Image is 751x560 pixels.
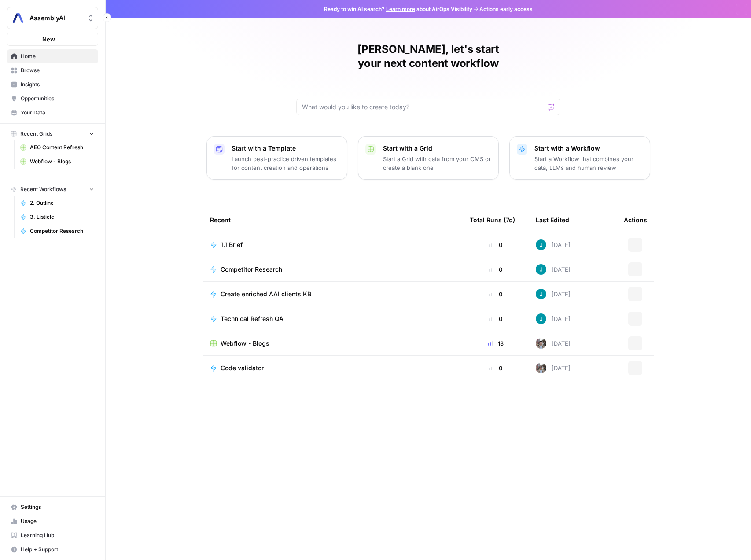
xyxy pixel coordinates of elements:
div: Recent [210,208,456,232]
div: [DATE] [536,264,571,275]
a: Competitor Research [210,265,456,274]
span: Insights [21,81,94,88]
div: 0 [470,240,522,249]
span: Recent Grids [20,130,52,138]
input: What would you like to create today? [302,103,544,111]
span: Home [21,52,94,60]
a: Technical Refresh QA [210,314,456,323]
img: aykddn03nspp7mweza4af86apy8j [536,313,546,324]
a: Insights [7,77,98,92]
p: Start with a Template [232,144,340,153]
h1: [PERSON_NAME], let's start your next content workflow [296,42,560,70]
span: Actions early access [479,5,533,13]
button: Start with a GridStart a Grid with data from your CMS or create a blank one [358,136,499,180]
span: Recent Workflows [20,185,66,193]
div: Total Runs (7d) [470,208,515,232]
img: aykddn03nspp7mweza4af86apy8j [536,289,546,299]
p: Start with a Grid [383,144,491,153]
a: 2. Outline [16,196,98,210]
a: Browse [7,63,98,77]
p: Launch best-practice driven templates for content creation and operations [232,155,340,172]
div: [DATE] [536,289,571,299]
span: Code validator [221,364,264,372]
span: 2. Outline [30,199,94,207]
a: Your Data [7,106,98,120]
button: Workspace: AssemblyAI [7,7,98,29]
a: Settings [7,500,98,514]
button: New [7,33,98,46]
span: Webflow - Blogs [221,339,269,348]
span: Competitor Research [30,227,94,235]
p: Start with a Workflow [534,144,643,153]
div: 13 [470,339,522,348]
span: Help + Support [21,545,94,553]
span: Ready to win AI search? about AirOps Visibility [324,5,472,13]
span: AssemblyAI [29,14,83,22]
div: [DATE] [536,313,571,324]
span: Your Data [21,109,94,117]
span: Browse [21,66,94,74]
button: Start with a TemplateLaunch best-practice driven templates for content creation and operations [206,136,347,180]
button: Recent Grids [7,127,98,140]
span: New [42,35,55,44]
span: Create enriched AAI clients KB [221,290,311,298]
a: Webflow - Blogs [16,155,98,169]
button: Recent Workflows [7,183,98,196]
div: Last Edited [536,208,569,232]
a: Learn more [386,6,415,12]
img: a2mlt6f1nb2jhzcjxsuraj5rj4vi [536,338,546,349]
img: aykddn03nspp7mweza4af86apy8j [536,264,546,275]
span: Competitor Research [221,265,282,274]
p: Start a Grid with data from your CMS or create a blank one [383,155,491,172]
span: Webflow - Blogs [30,158,94,166]
a: Webflow - Blogs [210,339,456,348]
span: 1.1 Brief [221,240,243,249]
a: Create enriched AAI clients KB [210,290,456,298]
div: 0 [470,265,522,274]
a: AEO Content Refresh [16,140,98,155]
span: Settings [21,503,94,511]
img: AssemblyAI Logo [10,10,26,26]
div: 0 [470,364,522,372]
a: 3. Listicle [16,210,98,224]
a: Code validator [210,364,456,372]
div: 0 [470,290,522,298]
span: Technical Refresh QA [221,314,283,323]
a: Competitor Research [16,224,98,238]
img: a2mlt6f1nb2jhzcjxsuraj5rj4vi [536,363,546,373]
span: AEO Content Refresh [30,144,94,151]
a: Home [7,49,98,63]
a: Usage [7,514,98,528]
span: Opportunities [21,95,94,103]
span: Usage [21,517,94,525]
div: 0 [470,314,522,323]
button: Start with a WorkflowStart a Workflow that combines your data, LLMs and human review [509,136,650,180]
img: aykddn03nspp7mweza4af86apy8j [536,239,546,250]
a: Learning Hub [7,528,98,542]
div: [DATE] [536,338,571,349]
a: Opportunities [7,92,98,106]
button: Help + Support [7,542,98,556]
div: [DATE] [536,239,571,250]
a: 1.1 Brief [210,240,456,249]
div: Actions [624,208,647,232]
p: Start a Workflow that combines your data, LLMs and human review [534,155,643,172]
span: Learning Hub [21,531,94,539]
span: 3. Listicle [30,213,94,221]
div: [DATE] [536,363,571,373]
